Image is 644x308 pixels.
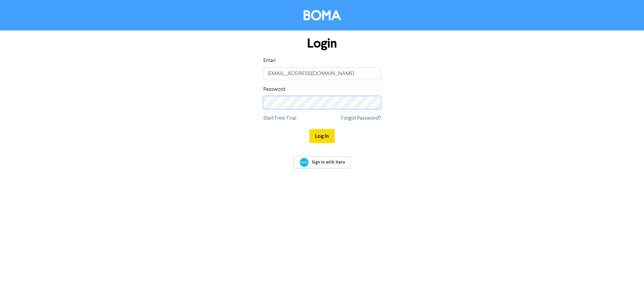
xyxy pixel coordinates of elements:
[300,158,309,167] img: Xero logo
[263,85,285,94] label: Password
[341,114,381,122] a: Forgot Password?
[304,10,341,20] img: BOMA Logo
[263,57,276,65] label: Email
[293,157,351,168] a: Sign In with Xero
[312,159,345,165] span: Sign In with Xero
[263,114,297,122] a: Start Free Trial
[309,129,335,143] button: Log In
[263,36,381,51] h1: Login
[610,276,644,308] iframe: Chat Widget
